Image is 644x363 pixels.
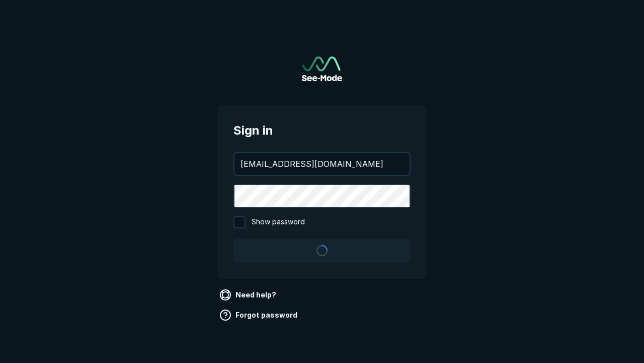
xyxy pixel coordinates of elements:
a: Need help? [217,287,280,303]
input: your@email.com [234,153,410,175]
img: See-Mode Logo [302,56,342,81]
a: Forgot password [217,307,301,323]
a: Go to sign in [302,56,342,81]
span: Sign in [233,122,411,140]
span: Show password [252,216,305,228]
